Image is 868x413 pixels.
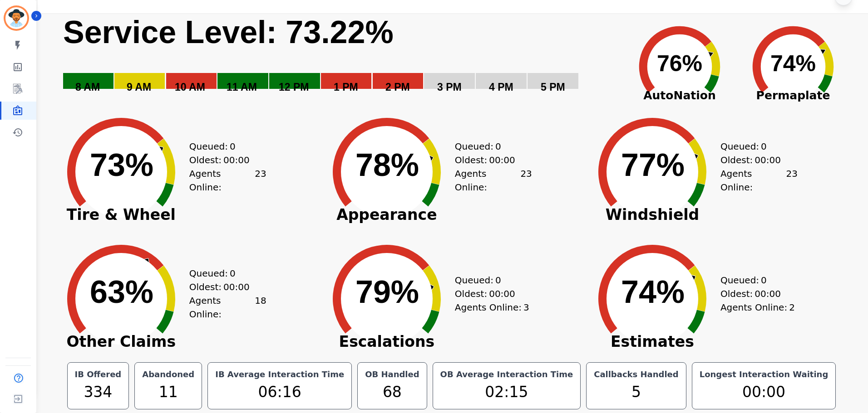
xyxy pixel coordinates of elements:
text: 9 AM [127,81,151,93]
text: 3 PM [437,81,462,93]
span: 0 [230,140,236,153]
span: 00:00 [755,153,781,167]
span: Permaplate [736,87,850,104]
div: Oldest: [455,153,523,167]
div: Callbacks Handled [592,368,681,381]
span: 0 [230,267,236,280]
div: 334 [73,381,123,403]
text: 8 AM [75,81,100,93]
svg: Service Level: 0% [62,13,621,106]
text: 78% [355,147,419,183]
span: 00:00 [755,287,781,301]
span: Other Claims [53,337,189,346]
text: 1 PM [334,81,358,93]
text: 2 PM [385,81,410,93]
span: 18 [255,294,266,321]
div: Queued: [455,273,523,287]
div: Oldest: [720,153,789,167]
span: 3 [523,301,529,314]
span: AutoNation [623,87,736,104]
div: Oldest: [455,287,523,301]
span: 23 [786,167,797,194]
span: 0 [495,273,501,287]
div: 5 [592,381,681,403]
div: Agents Online: [189,167,266,194]
span: 0 [761,273,767,287]
span: 00:00 [223,280,250,294]
div: OB Handled [363,368,421,381]
div: IB Offered [73,368,123,381]
span: 2 [789,301,795,314]
div: Queued: [455,140,523,153]
span: 23 [520,167,532,194]
span: 23 [255,167,266,194]
div: Oldest: [189,280,257,294]
text: 74% [621,274,685,310]
span: Estimates [584,337,720,346]
text: 12 PM [279,81,309,93]
span: 00:00 [489,153,515,167]
text: 11 AM [227,81,257,93]
text: 10 AM [175,81,205,93]
div: Queued: [720,140,789,153]
div: OB Average Interaction Time [439,368,575,381]
text: 79% [355,274,419,310]
div: 06:16 [213,381,346,403]
text: 5 PM [541,81,565,93]
text: 77% [621,147,685,183]
text: 4 PM [489,81,513,93]
span: Appearance [319,210,455,219]
div: Agents Online: [720,167,798,194]
span: Escalations [319,337,455,346]
div: Longest Interaction Waiting [698,368,830,381]
div: Agents Online: [720,301,798,314]
span: 0 [495,140,501,153]
span: 00:00 [223,153,250,167]
div: Agents Online: [455,167,532,194]
div: Queued: [189,267,257,280]
text: Service Level: 73.22% [63,15,394,50]
img: Bordered avatar [5,7,27,29]
div: Agents Online: [189,294,266,321]
span: Windshield [584,210,720,219]
text: 63% [90,274,153,310]
div: Queued: [720,273,789,287]
div: Oldest: [189,153,257,167]
text: 74% [770,51,816,76]
div: 68 [363,381,421,403]
div: IB Average Interaction Time [213,368,346,381]
span: 0 [761,140,767,153]
div: Abandoned [140,368,196,381]
span: Tire & Wheel [53,210,189,219]
div: 11 [140,381,196,403]
div: Agents Online: [455,301,532,314]
div: Oldest: [720,287,789,301]
text: 73% [90,147,153,183]
div: 00:00 [698,381,830,403]
div: Queued: [189,140,257,153]
span: 00:00 [489,287,515,301]
div: 02:15 [439,381,575,403]
text: 76% [657,51,702,76]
